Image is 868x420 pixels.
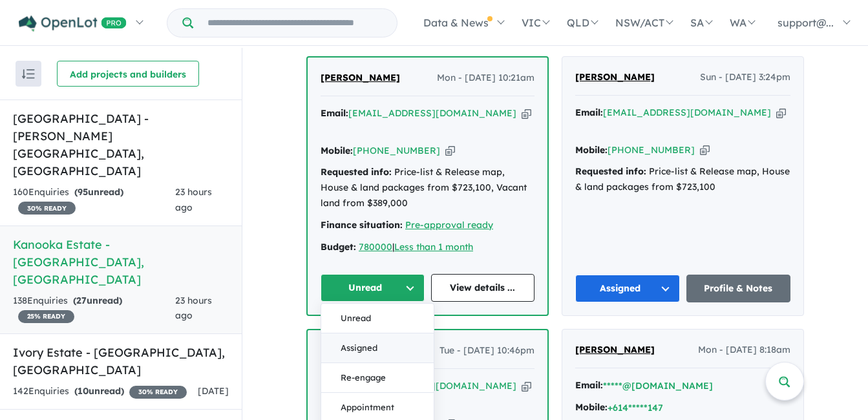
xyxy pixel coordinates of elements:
span: 10 [78,385,89,397]
a: Pre-approval ready [405,219,493,231]
div: 160 Enquir ies [13,185,175,216]
button: Re-engage [321,363,434,393]
a: View details ... [431,274,535,302]
strong: Email: [321,107,348,119]
div: 142 Enquir ies [13,384,187,399]
button: Assigned [575,275,680,302]
button: Add projects and builders [57,61,199,87]
strong: Requested info: [575,165,646,177]
strong: Finance situation: [321,219,403,231]
strong: Requested info: [321,166,392,178]
strong: ( unread) [73,295,122,306]
a: 780000 [359,241,392,253]
span: 23 hours ago [175,186,212,213]
input: Try estate name, suburb, builder or developer [196,9,394,37]
span: 25 % READY [18,310,74,323]
button: Copy [522,107,531,120]
button: Copy [445,144,455,158]
span: [PERSON_NAME] [321,72,400,83]
span: [DATE] [198,385,229,397]
h5: [GEOGRAPHIC_DATA] - [PERSON_NAME][GEOGRAPHIC_DATA] , [GEOGRAPHIC_DATA] [13,110,229,180]
strong: ( unread) [74,186,123,198]
strong: Budget: [321,241,356,253]
span: support@... [778,16,834,29]
span: Tue - [DATE] 10:46pm [439,343,535,359]
strong: Mobile: [575,401,608,413]
span: Sun - [DATE] 3:24pm [700,70,790,85]
strong: Email: [575,379,603,391]
a: [PHONE_NUMBER] [353,145,440,156]
h5: Kanooka Estate - [GEOGRAPHIC_DATA] , [GEOGRAPHIC_DATA] [13,236,229,288]
button: Copy [522,379,531,393]
a: [PERSON_NAME] [575,70,655,85]
strong: Mobile: [575,144,608,156]
button: Unread [321,274,425,302]
h5: Ivory Estate - [GEOGRAPHIC_DATA] , [GEOGRAPHIC_DATA] [13,344,229,379]
span: 27 [76,295,87,306]
strong: ( unread) [74,385,124,397]
button: Copy [776,106,786,120]
img: sort.svg [22,69,35,79]
button: Copy [700,143,710,157]
a: [PHONE_NUMBER] [608,144,695,156]
a: [EMAIL_ADDRESS][DOMAIN_NAME] [348,107,516,119]
span: 30 % READY [18,202,76,215]
span: 95 [78,186,88,198]
span: [PERSON_NAME] [575,344,655,355]
strong: Email: [575,107,603,118]
div: 138 Enquir ies [13,293,175,324]
a: Less than 1 month [394,241,473,253]
div: Price-list & Release map, House & land packages from $723,100 [575,164,790,195]
strong: Mobile: [321,145,353,156]
span: 23 hours ago [175,295,212,322]
button: Unread [321,304,434,333]
img: Openlot PRO Logo White [19,16,127,32]
span: Mon - [DATE] 10:21am [437,70,535,86]
div: | [321,240,535,255]
span: Mon - [DATE] 8:18am [698,342,790,358]
span: 30 % READY [129,386,187,399]
a: [PERSON_NAME] [575,342,655,358]
a: [EMAIL_ADDRESS][DOMAIN_NAME] [603,107,771,118]
a: [PERSON_NAME] [321,70,400,86]
div: Price-list & Release map, House & land packages from $723,100, Vacant land from $389,000 [321,165,535,211]
button: Assigned [321,333,434,363]
a: Profile & Notes [686,275,791,302]
span: [PERSON_NAME] [575,71,655,83]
